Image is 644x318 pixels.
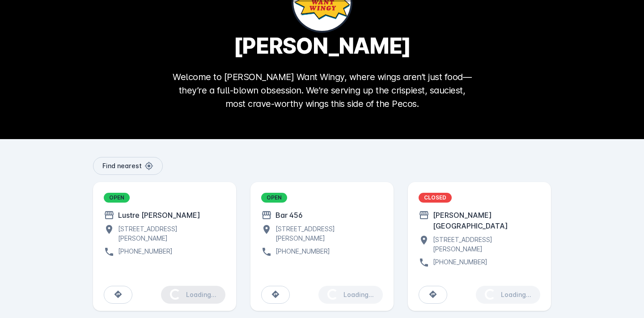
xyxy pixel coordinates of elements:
div: [PERSON_NAME][GEOGRAPHIC_DATA] [429,210,540,231]
div: [STREET_ADDRESS][PERSON_NAME] [429,235,540,254]
div: [PHONE_NUMBER] [429,257,487,268]
span: Find nearest [102,163,142,169]
div: Lustre [PERSON_NAME] [114,210,200,220]
div: [PHONE_NUMBER] [114,246,173,257]
div: [PHONE_NUMBER] [272,246,330,257]
div: OPEN [261,193,287,203]
div: [STREET_ADDRESS][PERSON_NAME] [272,224,383,243]
div: Bar 456 [272,210,303,220]
div: CLOSED [419,193,452,203]
div: OPEN [104,193,130,203]
div: [STREET_ADDRESS][PERSON_NAME] [114,224,225,243]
